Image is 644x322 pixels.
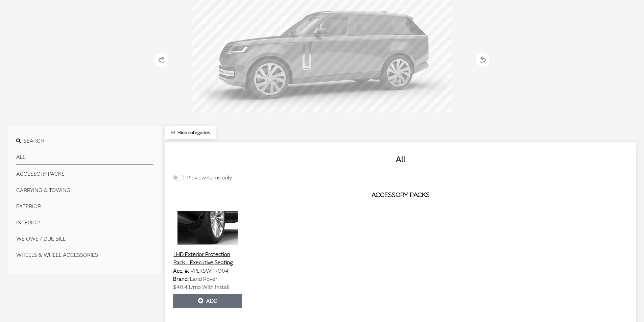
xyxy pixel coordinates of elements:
[173,267,189,275] label: Acc. #:
[173,284,201,291] span: $40.41/mo
[16,216,153,229] button: INTERIOR
[24,138,44,144] span: Search
[165,126,216,139] button: Hide categories
[16,167,153,181] button: ACCESSORY PACKS
[202,284,230,291] span: With Install
[173,275,189,283] label: Brand:
[190,276,217,282] span: Land Rover
[173,153,628,166] h2: All
[16,200,153,213] button: EXTERIOR
[173,190,628,200] h3: ACCESSORY PACKS
[16,183,153,197] button: CARRYING & TOWING
[177,130,210,135] span: Click to hide category section.
[190,268,229,274] span: VPLKSWPRO04
[16,248,153,262] button: WHEELS & WHEEL ACCESSORIES
[16,150,153,165] button: All
[173,211,242,245] img: Image for LHD Exterior Protection Pack - Executive Seating
[173,294,242,308] button: Add
[187,174,232,182] label: Preview items only
[16,232,153,246] button: We Owe / Due Bill
[173,250,242,267] button: LHD Exterior Protection Pack - Executive Seating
